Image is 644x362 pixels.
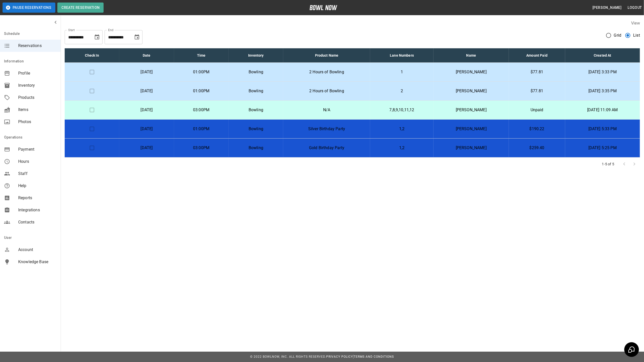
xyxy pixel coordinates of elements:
p: Bowling [233,69,279,75]
button: Choose date, selected date is Nov 2, 2025 [132,32,142,42]
span: List [633,32,640,38]
span: Contacts [18,219,57,225]
button: Pause Reservations [3,3,55,13]
span: Hours [18,159,57,165]
span: Knowledge Base [18,259,57,265]
p: 03:00PM [178,145,225,151]
img: logo [309,5,337,10]
p: Bowling [233,107,279,113]
p: $77.81 [513,69,561,75]
th: Name [434,48,509,63]
span: Products [18,95,57,101]
button: Create Reservation [57,3,104,13]
p: 1,2 [374,145,430,151]
span: Photos [18,119,57,125]
p: 1 [374,69,430,75]
p: [PERSON_NAME] [438,88,505,94]
th: Inventory [229,48,283,63]
p: [DATE] 11:09 AM [569,107,636,113]
p: 01:00PM [178,126,225,132]
p: [PERSON_NAME] [438,145,505,151]
span: Profile [18,70,57,76]
th: Created At [565,48,640,63]
span: Staff [18,171,57,177]
span: © 2022 BowlNow, Inc. All Rights Reserved. [250,355,326,358]
p: 2 [374,88,430,94]
p: [DATE] 5:25 PM [569,145,636,151]
th: Time [174,48,229,63]
p: 2 Hours of Bowling [287,88,366,94]
button: [PERSON_NAME] [590,3,624,12]
p: [PERSON_NAME] [438,126,505,132]
p: [DATE] [123,145,170,151]
span: Integrations [18,207,57,213]
p: 7,8,9,10,11,12 [374,107,430,113]
p: $77.81 [513,88,561,94]
p: [DATE] 3:35 PM [569,88,636,94]
th: Amount Paid [509,48,565,63]
p: 03:00PM [178,107,225,113]
p: [DATE] 5:33 PM [569,126,636,132]
p: [DATE] [123,88,170,94]
p: 01:00PM [178,69,225,75]
p: $259.40 [513,145,561,151]
p: Silver Birthday Party [287,126,366,132]
span: Account [18,247,57,253]
span: Payment [18,146,57,152]
th: Lane Numbers [370,48,434,63]
p: [DATE] [123,69,170,75]
p: Bowling [233,126,279,132]
p: [DATE] [123,107,170,113]
p: 1-5 of 5 [602,162,614,167]
a: Terms and Conditions [354,355,394,358]
span: Reports [18,195,57,201]
span: Help [18,183,57,189]
p: [DATE] [123,126,170,132]
span: Items [18,107,57,113]
th: Date [119,48,174,63]
span: Reservations [18,43,57,49]
th: Product Name [283,48,370,63]
p: Bowling [233,88,279,94]
p: Bowling [233,145,279,151]
p: 2 Hours of Bowling [287,69,366,75]
p: N/A [287,107,366,113]
a: Privacy Policy [326,355,353,358]
button: Choose date, selected date is Oct 2, 2025 [92,32,102,42]
button: Logout [626,3,644,12]
label: View [631,21,640,26]
span: Grid [614,32,622,38]
span: Inventory [18,82,57,88]
p: [PERSON_NAME] [438,69,505,75]
p: 01:00PM [178,88,225,94]
p: 1,2 [374,126,430,132]
p: $190.22 [513,126,561,132]
p: Unpaid [513,107,561,113]
p: Gold Birthday Party [287,145,366,151]
th: Check In [65,48,119,63]
p: [PERSON_NAME] [438,107,505,113]
p: [DATE] 3:33 PM [569,69,636,75]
